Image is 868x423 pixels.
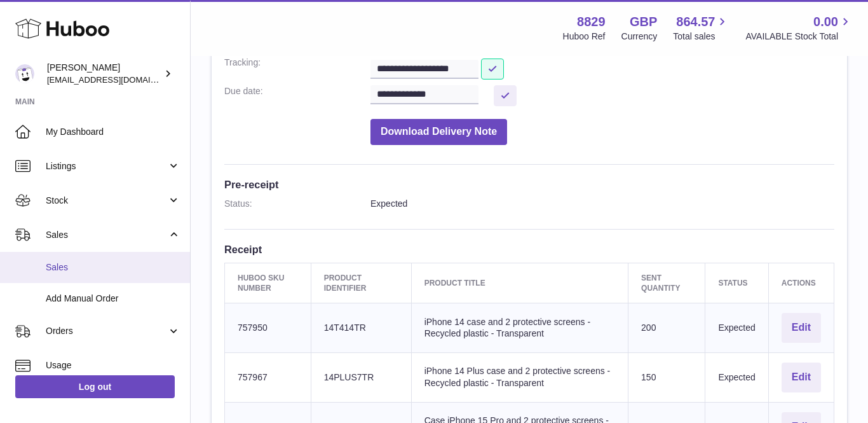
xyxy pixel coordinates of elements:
[370,198,834,210] dd: Expected
[225,303,311,353] td: 757950
[224,57,370,79] dt: Tracking:
[673,13,729,43] a: 864.57 Total sales
[46,229,167,241] span: Sales
[47,62,161,86] div: [PERSON_NAME]
[577,13,606,31] strong: 8829
[563,31,606,43] div: Huboo Ref
[628,303,705,353] td: 200
[621,31,658,43] div: Currency
[224,198,370,210] dt: Status:
[628,352,705,402] td: 150
[224,177,834,191] h3: Pre-receipt
[813,13,838,31] span: 0.00
[630,13,657,31] strong: GBP
[411,263,628,303] th: Product title
[768,263,834,303] th: Actions
[311,263,411,303] th: Product Identifier
[224,242,834,256] h3: Receipt
[745,13,853,43] a: 0.00 AVAILABLE Stock Total
[705,352,768,402] td: Expected
[705,263,768,303] th: Status
[673,31,729,43] span: Total sales
[745,31,853,43] span: AVAILABLE Stock Total
[46,293,180,305] span: Add Manual Order
[705,303,768,353] td: Expected
[15,64,34,83] img: commandes@kpmatech.com
[782,313,821,343] button: Edit
[46,261,180,274] span: Sales
[411,303,628,353] td: iPhone 14 case and 2 protective screens - Recycled plastic - Transparent
[47,74,187,85] span: [EMAIL_ADDRESS][DOMAIN_NAME]
[46,195,167,207] span: Stock
[311,303,411,353] td: 14T414TR
[46,160,167,172] span: Listings
[15,375,175,398] a: Log out
[46,126,180,138] span: My Dashboard
[311,352,411,402] td: 14PLUS7TR
[676,13,715,31] span: 864.57
[224,85,370,106] dt: Due date:
[225,352,311,402] td: 757967
[782,363,821,392] button: Edit
[46,325,167,337] span: Orders
[411,352,628,402] td: iPhone 14 Plus case and 2 protective screens - Recycled plastic - Transparent
[46,359,180,371] span: Usage
[225,263,311,303] th: Huboo SKU Number
[628,263,705,303] th: Sent Quantity
[370,119,507,145] button: Download Delivery Note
